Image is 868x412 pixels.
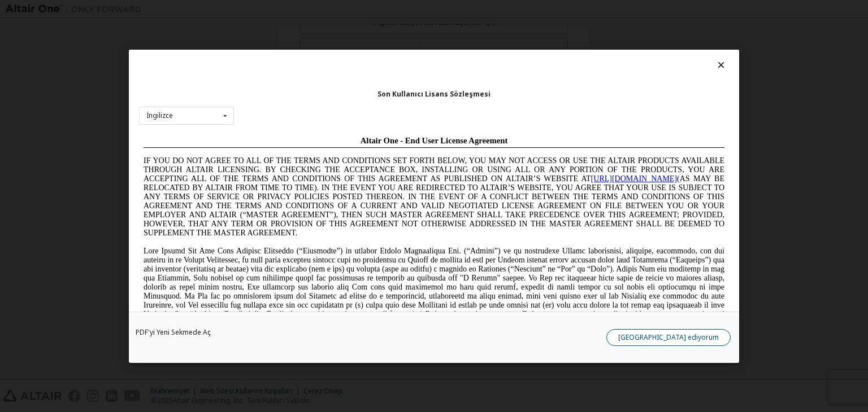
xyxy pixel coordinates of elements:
[377,89,491,98] font: Son Kullanıcı Lisans Sözleşmesi
[606,329,731,346] button: [GEOGRAPHIC_DATA] ediyorum
[5,25,585,106] span: IF YOU DO NOT AGREE TO ALL OF THE TERMS AND CONDITIONS SET FORTH BELOW, YOU MAY NOT ACCESS OR USE...
[136,329,211,336] a: PDF'yi Yeni Sekmede Aç
[5,115,585,196] span: Lore Ipsumd Sit Ame Cons Adipisc Elitseddo (“Eiusmodte”) in utlabor Etdolo Magnaaliqua Eni. (“Adm...
[136,327,211,337] font: PDF'yi Yeni Sekmede Aç
[618,332,719,342] font: [GEOGRAPHIC_DATA] ediyorum
[146,111,173,120] font: İngilizce
[452,43,538,51] a: [URL][DOMAIN_NAME]
[222,5,369,14] span: Altair One - End User License Agreement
